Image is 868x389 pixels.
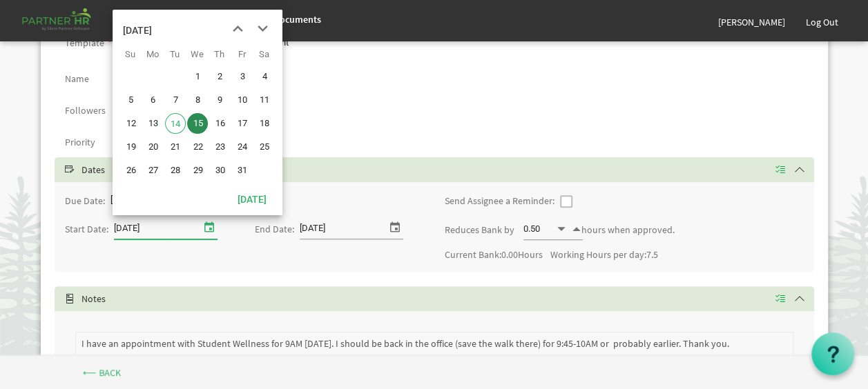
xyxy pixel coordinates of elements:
[65,106,106,116] label: Followers
[65,293,824,304] h5: Notes
[187,113,208,134] span: Wednesday, October 15, 2025
[209,44,231,65] th: Th
[165,160,186,181] span: Tuesday, October 28, 2025
[186,44,208,65] th: We
[121,113,142,134] span: Sunday, October 12, 2025
[445,196,554,206] label: Send Assignee a Reminder:
[254,113,275,134] span: Saturday, October 18, 2025
[143,160,164,181] span: Monday, October 27, 2025
[210,137,231,157] span: Thursday, October 23, 2025
[646,248,658,261] span: 7.5
[65,74,89,84] label: Name
[121,160,142,181] span: Sunday, October 26, 2025
[229,189,276,208] button: Today
[795,3,849,41] a: Log Out
[187,90,208,110] span: Wednesday, October 8, 2025
[143,113,164,134] span: Monday, October 13, 2025
[253,44,275,65] th: Sa
[165,113,186,134] span: Tuesday, October 14, 2025
[164,44,186,65] th: Tu
[273,13,321,26] span: Documents
[123,17,152,44] div: title
[165,90,186,110] span: Tuesday, October 7, 2025
[232,160,253,181] span: Friday, October 31, 2025
[232,66,253,87] span: Friday, October 3, 2025
[65,38,104,48] label: Template
[165,137,186,157] span: Tuesday, October 21, 2025
[555,221,568,237] span: Decrement value
[550,250,658,260] label: Working Hours per day:
[232,113,253,134] span: Friday, October 17, 2025
[65,137,95,148] label: Priority
[65,196,105,206] label: Due Date:
[119,44,142,65] th: Su
[75,332,793,383] textarea: I have an appointment with Student Wellness for 9AM [DATE]. I should be back in the office (save ...
[121,137,142,157] span: Sunday, October 19, 2025
[65,164,824,175] h5: Dates
[501,248,518,261] span: 0.00
[186,112,208,135] td: Wednesday, October 15, 2025
[445,225,514,235] label: Reduces Bank by
[708,3,795,41] a: [PERSON_NAME]
[251,17,276,41] button: next month
[232,90,253,110] span: Friday, October 10, 2025
[143,137,164,157] span: Monday, October 20, 2025
[387,218,403,236] span: select
[445,250,543,260] label: Current Bank: Hours
[143,90,164,110] span: Monday, October 6, 2025
[142,44,164,65] th: Mo
[65,165,75,174] span: Select
[570,221,583,237] span: Increment value
[210,66,231,87] span: Thursday, October 2, 2025
[210,113,231,134] span: Thursday, October 16, 2025
[254,90,275,110] span: Saturday, October 11, 2025
[254,137,275,157] span: Saturday, October 25, 2025
[232,137,253,157] span: Friday, October 24, 2025
[255,224,294,235] label: End Date:
[62,360,142,385] a: ⟵ Back
[187,137,208,157] span: Wednesday, October 22, 2025
[581,225,675,235] label: hours when approved.
[254,66,275,87] span: Saturday, October 4, 2025
[231,44,253,65] th: Fr
[226,17,251,41] button: previous month
[65,224,108,235] label: Start Date:
[187,160,208,181] span: Wednesday, October 29, 2025
[187,66,208,87] span: Wednesday, October 1, 2025
[210,160,231,181] span: Thursday, October 30, 2025
[210,90,231,110] span: Thursday, October 9, 2025
[121,90,142,110] span: Sunday, October 5, 2025
[201,218,218,236] span: select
